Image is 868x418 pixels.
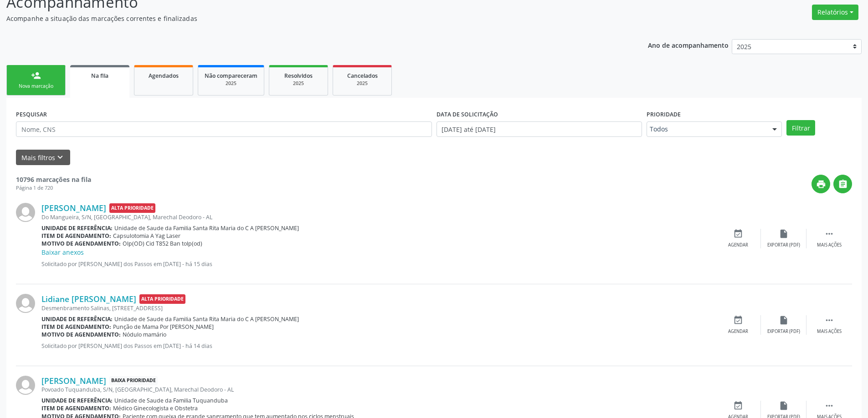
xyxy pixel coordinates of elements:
[812,5,858,20] button: Relatórios
[41,304,715,312] div: Desmenbramento Salinas, [STREET_ADDRESS]
[824,229,834,239] i: 
[817,328,842,335] div: Mais ações
[41,203,106,213] a: [PERSON_NAME]
[284,72,313,80] span: Resolvidos
[55,152,65,162] i: keyboard_arrow_down
[6,14,605,23] p: Acompanhe a situação das marcações correntes e finalizadas
[347,72,378,80] span: Cancelados
[205,80,257,87] div: 2025
[779,315,789,325] i: insert_drive_file
[31,71,41,81] div: person_add
[113,232,180,240] span: Capsulotomia A Yag Laser
[205,72,257,80] span: Não compareceram
[767,328,800,335] div: Exportar (PDF)
[91,72,108,80] span: Na fila
[41,404,111,412] b: Item de agendamento:
[824,315,834,325] i: 
[16,184,91,192] div: Página 1 de 720
[728,242,748,248] div: Agendar
[139,294,185,304] span: Alta Prioridade
[41,386,715,393] div: Povoado Tuquanduba, S/N, [GEOGRAPHIC_DATA], Marechal Deodoro - AL
[41,376,106,386] a: [PERSON_NAME]
[767,242,800,248] div: Exportar (PDF)
[650,125,763,134] span: Todos
[339,80,385,87] div: 2025
[149,72,179,80] span: Agendados
[437,107,498,121] label: DATA DE SOLICITAÇÃO
[114,315,299,323] span: Unidade de Saude da Familia Santa Rita Maria do C A [PERSON_NAME]
[779,401,789,411] i: insert_drive_file
[16,107,47,121] label: PESQUISAR
[833,175,852,193] button: 
[16,150,70,166] button: Mais filtroskeyboard_arrow_down
[648,39,729,50] p: Ano de acompanhamento
[733,315,743,325] i: event_available
[41,294,136,304] a: Lidiane [PERSON_NAME]
[16,294,35,313] img: img
[733,401,743,411] i: event_available
[647,107,681,121] label: Prioridade
[41,232,111,240] b: Item de agendamento:
[41,213,715,221] div: Do Mangueira, S/N, [GEOGRAPHIC_DATA], Marechal Deodoro - AL
[41,260,715,268] p: Solicitado por [PERSON_NAME] dos Passos em [DATE] - há 15 dias
[16,121,432,137] input: Nome, CNS
[16,175,91,184] strong: 10796 marcações na fila
[123,331,166,338] span: Nódulo mamário
[437,121,642,137] input: Selecione um intervalo
[41,323,111,331] b: Item de agendamento:
[113,323,214,331] span: Punção de Mama Por [PERSON_NAME]
[816,179,826,189] i: print
[109,376,158,386] span: Baixa Prioridade
[16,376,35,395] img: img
[16,203,35,222] img: img
[786,120,815,136] button: Filtrar
[109,203,155,213] span: Alta Prioridade
[41,331,121,338] b: Motivo de agendamento:
[276,80,321,87] div: 2025
[41,240,121,247] b: Motivo de agendamento:
[123,240,202,247] span: Olp(OD) Cid T852 Ban tolp(od)
[838,179,848,189] i: 
[114,224,299,232] span: Unidade de Saude da Familia Santa Rita Maria do C A [PERSON_NAME]
[728,328,748,335] div: Agendar
[41,248,84,257] a: Baixar anexos
[817,242,842,248] div: Mais ações
[41,224,113,232] b: Unidade de referência:
[41,315,113,323] b: Unidade de referência:
[812,175,830,193] button: print
[113,404,198,412] span: Médico Ginecologista e Obstetra
[41,397,113,404] b: Unidade de referência:
[114,397,228,404] span: Unidade de Saude da Familia Tuquanduba
[41,342,715,350] p: Solicitado por [PERSON_NAME] dos Passos em [DATE] - há 14 dias
[733,229,743,239] i: event_available
[779,229,789,239] i: insert_drive_file
[824,401,834,411] i: 
[13,83,59,90] div: Nova marcação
